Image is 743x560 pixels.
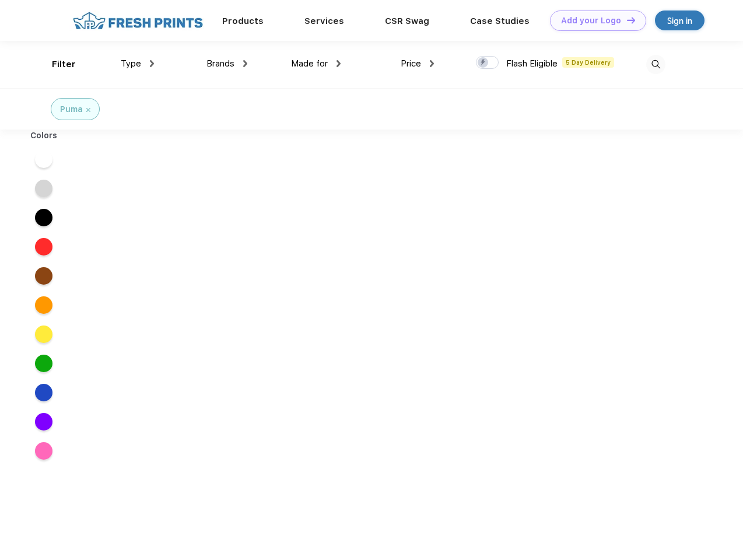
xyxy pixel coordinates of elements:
[646,55,665,74] img: desktop_search.svg
[243,60,247,67] img: dropdown.png
[562,57,614,68] span: 5 Day Delivery
[506,58,558,69] span: Flash Eligible
[430,60,434,67] img: dropdown.png
[121,58,141,69] span: Type
[222,16,264,26] a: Products
[667,14,692,27] div: Sign in
[291,58,328,69] span: Made for
[627,17,635,23] img: DT
[22,129,66,142] div: Colors
[60,103,83,116] div: Puma
[401,58,421,69] span: Price
[385,16,429,26] a: CSR Swag
[206,58,234,69] span: Brands
[655,10,705,30] a: Sign in
[86,108,90,112] img: filter_cancel.svg
[561,16,621,26] div: Add your Logo
[69,10,206,31] img: fo%20logo%202.webp
[150,60,154,67] img: dropdown.png
[304,16,344,26] a: Services
[52,58,76,71] div: Filter
[337,60,341,67] img: dropdown.png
